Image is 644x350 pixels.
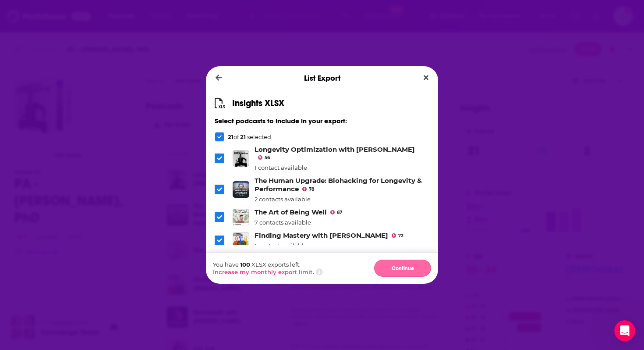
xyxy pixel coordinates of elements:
span: 78 [309,188,315,191]
div: 2 contacts available [255,196,429,203]
a: 78 [302,187,315,191]
a: The Human Upgrade: Biohacking for Longevity & Performance [255,176,422,193]
img: The Art of Being Well [233,209,249,225]
span: 21 [240,133,246,140]
h3: Select podcasts to include in your export: [215,117,429,125]
img: Longevity Optimization with Kayla Barnes-Lentz [233,150,249,167]
div: 7 contacts available [255,219,342,226]
a: 72 [392,233,403,238]
div: 1 contact available [255,164,429,171]
a: 56 [258,155,270,160]
div: 1 contact available [255,242,403,249]
span: 100 [240,261,250,268]
a: Finding Mastery with Dr. Michael Gervais [255,231,388,239]
p: of selected. [228,133,272,140]
a: 67 [330,210,342,214]
span: 21 [228,133,234,140]
div: List Export [206,66,438,90]
img: Finding Mastery with Dr. Michael Gervais [233,232,249,249]
button: Increase my monthly export limit. [213,268,314,275]
button: Continue [374,260,431,277]
iframe: Intercom live chat [614,320,635,341]
h1: Insights XLSX [232,98,284,109]
a: The Art of Being Well [255,208,327,216]
button: Close [420,72,432,83]
a: Longevity Optimization with Kayla Barnes-Lentz [255,145,415,154]
img: The Human Upgrade: Biohacking for Longevity & Performance [233,181,249,198]
p: You have XLSX exports left. [213,261,323,268]
span: 56 [265,156,270,160]
span: 72 [398,234,403,238]
span: 67 [337,211,342,214]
